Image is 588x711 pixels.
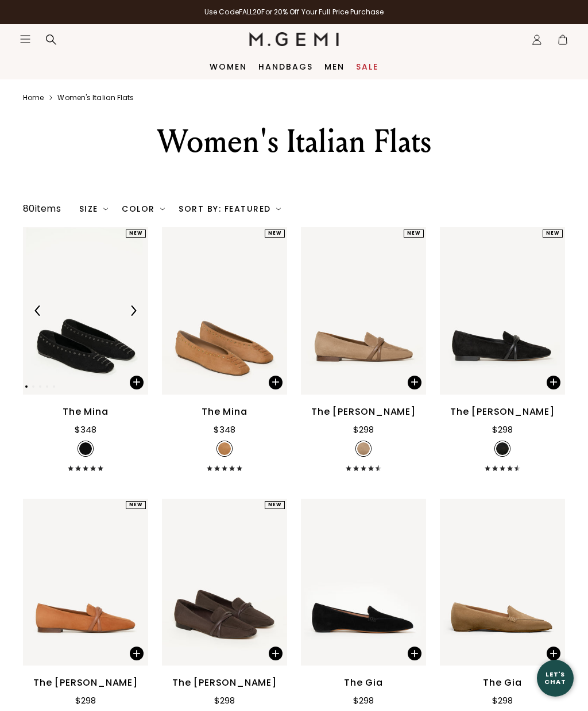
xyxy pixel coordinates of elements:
[162,227,287,471] a: The Mina$348
[492,694,513,708] div: $298
[301,499,426,666] img: The Gia
[63,405,108,419] div: The Mina
[20,33,31,45] button: Open site menu
[57,93,134,102] a: Women's italian flats
[483,676,522,690] div: The Gia
[214,694,235,708] div: $298
[265,230,285,238] div: NEW
[202,405,247,419] div: The Mina
[265,501,285,509] div: NEW
[33,305,43,316] img: Previous Arrow
[440,499,565,666] img: The Gia
[210,62,247,71] a: Women
[496,442,509,455] img: v_7396490084411_SWATCH_50x.jpg
[23,202,61,216] div: 80 items
[258,62,313,71] a: Handbags
[23,93,44,102] a: Home
[126,501,146,509] div: NEW
[172,676,277,690] div: The [PERSON_NAME]
[179,204,281,213] div: Sort By: Featured
[214,423,235,437] div: $348
[344,676,383,690] div: The Gia
[162,227,287,395] img: The Mina
[301,227,426,395] img: The Brenda
[492,423,513,437] div: $298
[537,671,574,685] div: Let's Chat
[301,227,426,471] a: The [PERSON_NAME]$298
[79,442,92,455] img: v_7387698167867_SWATCH_50x.jpg
[239,7,262,17] strong: FALL20
[353,423,374,437] div: $298
[160,207,165,211] img: chevron-down.svg
[357,442,370,455] img: v_7396490182715_SWATCH_50x.jpg
[122,204,165,213] div: Color
[128,305,138,316] img: Next Arrow
[75,694,96,708] div: $298
[311,405,416,419] div: The [PERSON_NAME]
[33,676,138,690] div: The [PERSON_NAME]
[218,442,231,455] img: v_7387698102331_SWATCH_50x.jpg
[324,62,345,71] a: Men
[440,227,565,395] img: The Brenda
[276,207,281,211] img: chevron-down.svg
[450,405,555,419] div: The [PERSON_NAME]
[81,121,507,162] div: Women's Italian Flats
[23,227,148,395] img: The Mina
[126,230,146,238] div: NEW
[23,499,148,666] img: The Brenda
[23,227,148,471] a: Previous ArrowNext ArrowThe Mina$348
[543,230,563,238] div: NEW
[440,227,565,471] a: The [PERSON_NAME]$298
[404,230,424,238] div: NEW
[75,423,96,437] div: $348
[79,204,109,213] div: Size
[356,62,378,71] a: Sale
[249,32,339,46] img: M.Gemi
[162,499,287,666] img: The Brenda
[353,694,374,708] div: $298
[103,207,108,211] img: chevron-down.svg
